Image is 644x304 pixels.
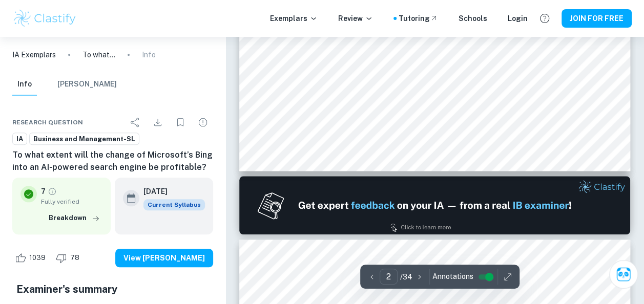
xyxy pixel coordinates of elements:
[536,10,553,27] button: Help and Feedback
[41,186,46,197] p: 7
[46,210,102,226] button: Breakdown
[609,260,638,289] button: Ask Clai
[143,199,205,210] div: This exemplar is based on the current syllabus. Feel free to refer to it for inspiration/ideas wh...
[12,149,213,173] h6: To what extent will the change of Microsoft’s Bing into an AI-powered search engine be profitable?
[125,112,146,133] div: Share
[41,197,102,206] span: Fully verified
[148,112,168,133] div: Download
[562,9,632,28] button: JOIN FOR FREE
[82,49,115,60] p: To what extent will the change of Microsoft’s Bing into an AI-powered search engine be profitable?
[12,49,56,60] a: IA Exemplars
[193,112,213,133] div: Report issue
[459,13,487,24] a: Schools
[338,13,373,24] p: Review
[432,271,473,282] span: Annotations
[53,250,85,266] div: Dislike
[239,176,630,234] img: Ad
[65,253,85,263] span: 78
[143,186,197,197] h6: [DATE]
[399,13,438,24] a: Tutoring
[12,118,83,127] span: Research question
[12,250,51,266] div: Like
[24,253,51,263] span: 1039
[57,73,117,96] button: [PERSON_NAME]
[400,271,412,283] p: / 34
[170,112,191,133] div: Bookmark
[270,13,318,24] p: Exemplars
[16,281,209,297] h5: Examiner's summary
[13,134,27,144] span: IA
[143,199,205,210] span: Current Syllabus
[115,249,213,267] button: View [PERSON_NAME]
[508,13,528,24] a: Login
[142,49,156,60] p: Info
[12,133,27,145] a: IA
[29,133,139,145] a: Business and Management-SL
[48,187,57,196] a: Grade fully verified
[12,73,37,96] button: Info
[12,8,77,29] img: Clastify logo
[30,134,139,144] span: Business and Management-SL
